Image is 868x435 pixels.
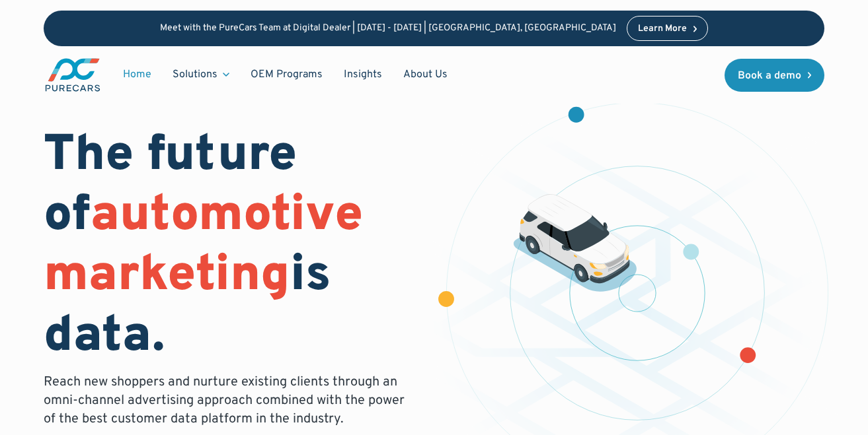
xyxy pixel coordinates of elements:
[44,127,418,368] h1: The future of is data.
[514,194,637,292] img: illustration of a vehicle
[173,67,217,82] div: Solutions
[240,62,333,87] a: OEM Programs
[393,62,458,87] a: About Us
[44,57,102,93] img: purecars logo
[333,62,393,87] a: Insights
[162,62,240,87] div: Solutions
[44,185,363,308] span: automotive marketing
[160,23,616,34] p: Meet with the PureCars Team at Digital Dealer | [DATE] - [DATE] | [GEOGRAPHIC_DATA], [GEOGRAPHIC_...
[112,62,162,87] a: Home
[627,16,709,41] a: Learn More
[725,59,825,92] a: Book a demo
[638,24,687,34] div: Learn More
[44,373,418,428] p: Reach new shoppers and nurture existing clients through an omni-channel advertising approach comb...
[44,57,102,93] a: main
[738,71,801,81] div: Book a demo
